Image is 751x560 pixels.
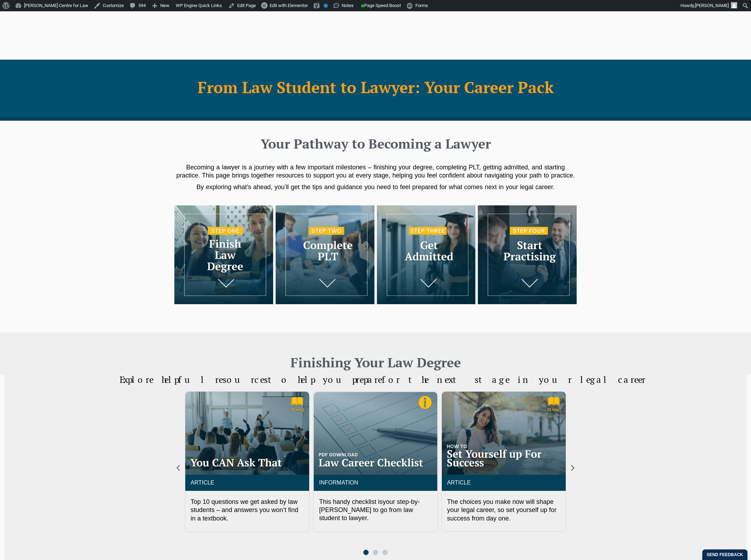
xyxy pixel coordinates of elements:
span: Top 10 questions we get asked by law students – and answers you won’t find in a textbook. [191,498,298,522]
div: Next slide [569,464,577,472]
div: 1 / 3 [185,391,310,532]
div: 2 / 3 [313,391,438,532]
span: Edit with Elementor [270,3,308,8]
div: 3 / 3 [441,391,566,532]
h2: Finishing Your Law Degree [174,354,577,371]
span: prepare [352,374,382,385]
h1: From Law Student to Lawyer: Your Career Pack [178,78,573,96]
div: Previous slide [174,464,182,472]
a: ARTICLE [191,480,214,486]
a: ARTICLE [447,480,471,486]
h2: Your Pathway to Becoming a Lawyer [178,135,573,152]
span: your step-by-[PERSON_NAME] to go from law student to lawyer. [319,498,420,522]
span: Explore helpful resources [120,374,268,385]
span: The choices you make now will shape your legal career, so set yourself up for success from day one. [447,498,557,522]
div: Carousel [185,391,566,555]
span: Go to slide 3 [382,550,387,555]
span: Go to slide 1 [363,550,368,555]
span: Becoming a lawyer is a journey with a few important milestones – finishing your degree, completin... [176,164,575,179]
span: Go to slide 2 [373,550,378,555]
div: No index [324,4,328,8]
span: [PERSON_NAME] [695,3,729,8]
span: By exploring what’s ahead, you’ll get the tips and guidance you need to feel prepared for what co... [197,183,555,191]
span: This handy checklist is [319,498,383,505]
span: for the next stage in your legal career [382,374,645,385]
a: INFORMATION [319,480,358,486]
span: to help you [268,374,352,385]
